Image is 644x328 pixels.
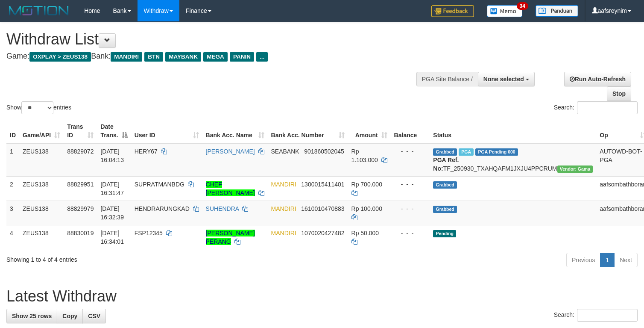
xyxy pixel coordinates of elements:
span: MANDIRI [271,205,296,212]
span: None selected [483,76,524,83]
span: [DATE] 16:32:39 [100,205,124,221]
span: MAYBANK [165,52,201,62]
th: ID [6,119,19,143]
input: Search: [577,309,638,322]
span: Rp 100.000 [351,205,382,212]
span: HENDRARUNGKAD [135,205,190,212]
a: [PERSON_NAME] [206,148,255,155]
a: Previous [566,253,600,267]
th: User ID: activate to sort column ascending [131,119,202,143]
a: Run Auto-Refresh [564,72,631,86]
span: Copy 1610010470883 to clipboard [301,205,344,212]
span: [DATE] 16:34:01 [100,230,124,245]
a: [PERSON_NAME] PERANG [206,230,255,245]
td: 2 [6,176,19,201]
th: Amount: activate to sort column ascending [348,119,391,143]
span: Grabbed [433,148,457,156]
span: Pending [433,230,456,237]
span: [DATE] 16:04:13 [100,148,124,163]
span: 88830019 [67,230,94,236]
h4: Game: Bank: [6,52,421,61]
div: - - - [394,204,427,213]
select: Showentries [21,101,53,114]
span: Copy 1300015411401 to clipboard [301,181,344,188]
input: Search: [577,101,638,114]
a: SUHENDRA [206,205,239,212]
span: MANDIRI [111,52,142,62]
img: MOTION_logo.png [6,4,71,17]
td: 4 [6,225,19,249]
h1: Latest Withdraw [6,288,638,305]
b: PGA Ref. No: [433,157,459,172]
a: CHEF [PERSON_NAME] [206,181,255,196]
span: 88829979 [67,205,94,212]
span: Show 25 rows [12,313,52,319]
label: Search: [554,309,638,322]
span: Grabbed [433,181,457,189]
th: Date Trans.: activate to sort column descending [97,119,131,143]
a: CSV [82,309,106,323]
span: MANDIRI [271,181,296,188]
a: Next [614,253,638,267]
span: Copy 901860502045 to clipboard [304,148,344,155]
td: 1 [6,143,19,177]
span: SUPRATMANBDG [135,181,184,188]
span: PGA Pending [475,148,518,156]
span: OXPLAY > ZEUS138 [29,52,91,62]
span: HERY67 [135,148,158,155]
span: 88829951 [67,181,94,188]
div: - - - [394,180,427,189]
span: MEGA [203,52,228,62]
span: Rp 1.103.000 [351,148,378,163]
span: Copy [62,313,77,319]
span: FSP12345 [135,230,163,236]
span: CSV [88,313,100,319]
span: SEABANK [271,148,299,155]
span: 34 [517,2,528,10]
td: TF_250930_TXAHQAFM1JXJU4PPCRUM [430,143,596,177]
button: None selected [478,72,535,86]
img: Button%20Memo.svg [487,5,523,17]
span: Rp 700.000 [351,181,382,188]
label: Search: [554,101,638,114]
a: Show 25 rows [6,309,57,323]
th: Trans ID: activate to sort column ascending [64,119,97,143]
span: BTN [144,52,163,62]
a: 1 [600,253,615,267]
img: Feedback.jpg [431,5,474,17]
a: Stop [607,86,631,101]
h1: Withdraw List [6,31,421,48]
th: Bank Acc. Number: activate to sort column ascending [268,119,348,143]
div: - - - [394,147,427,156]
div: PGA Site Balance / [416,72,478,86]
span: Vendor URL: https://trx31.1velocity.biz [557,165,593,173]
label: Show entries [6,101,71,114]
span: Rp 50.000 [351,230,379,236]
th: Status [430,119,596,143]
td: ZEUS138 [19,225,64,249]
td: ZEUS138 [19,176,64,201]
span: PANIN [230,52,254,62]
span: Copy 1070020427482 to clipboard [301,230,344,236]
img: panduan.png [536,5,578,17]
span: ... [256,52,268,62]
span: [DATE] 16:31:47 [100,181,124,196]
td: ZEUS138 [19,201,64,225]
div: - - - [394,229,427,237]
th: Bank Acc. Name: activate to sort column ascending [202,119,268,143]
td: ZEUS138 [19,143,64,177]
span: Grabbed [433,206,457,213]
th: Game/API: activate to sort column ascending [19,119,64,143]
span: MANDIRI [271,230,296,236]
th: Balance [391,119,430,143]
span: 88829072 [67,148,94,155]
div: Showing 1 to 4 of 4 entries [6,252,262,264]
td: 3 [6,201,19,225]
span: Marked by aafchomsokheang [459,148,474,156]
a: Copy [57,309,83,323]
